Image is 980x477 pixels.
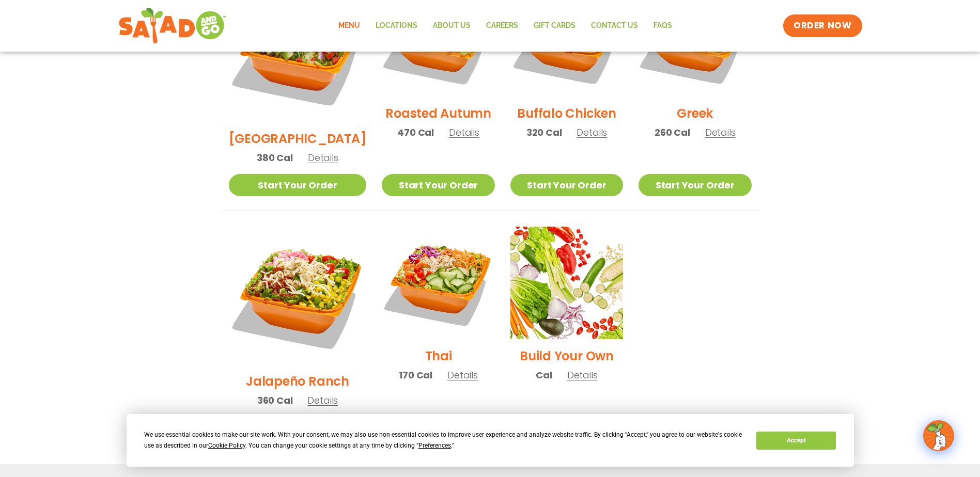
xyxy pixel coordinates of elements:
[526,14,583,38] a: GIFT CARDS
[478,14,526,38] a: Careers
[368,14,425,38] a: Locations
[127,414,854,467] div: Cookie Consent Prompt
[705,126,736,139] span: Details
[655,125,690,139] span: 260 Cal
[229,174,367,196] a: Start Your Order
[510,227,623,339] img: Product photo for Build Your Own
[510,174,623,196] a: Start Your Order
[924,421,953,450] img: wpChatIcon
[536,368,552,382] span: Cal
[639,174,751,196] a: Start Your Order
[382,174,494,196] a: Start Your Order
[517,104,616,122] h2: Buffalo Chicken
[425,14,478,38] a: About Us
[257,151,293,165] span: 380 Cal
[208,442,245,449] span: Cookie Policy
[577,126,607,139] span: Details
[118,5,227,46] img: new-SAG-logo-768×292
[677,104,713,122] h2: Greek
[397,125,434,139] span: 470 Cal
[418,442,451,449] span: Preferences
[385,104,491,122] h2: Roasted Autumn
[449,126,479,139] span: Details
[794,20,851,32] span: ORDER NOW
[331,14,368,38] a: Menu
[331,14,680,38] nav: Menu
[520,347,614,365] h2: Build Your Own
[308,151,338,164] span: Details
[229,130,367,148] h2: [GEOGRAPHIC_DATA]
[307,394,338,407] span: Details
[646,14,680,38] a: FAQs
[526,125,562,139] span: 320 Cal
[583,14,646,38] a: Contact Us
[229,227,367,364] img: Product photo for Jalapeño Ranch Salad
[257,393,293,407] span: 360 Cal
[144,430,744,451] div: We use essential cookies to make our site work. With your consent, we may also use non-essential ...
[567,369,598,381] span: Details
[783,14,862,37] a: ORDER NOW
[246,372,349,390] h2: Jalapeño Ranch
[382,227,494,339] img: Product photo for Thai Salad
[425,347,452,365] h2: Thai
[756,432,836,450] button: Accept
[447,369,478,381] span: Details
[399,368,432,382] span: 170 Cal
